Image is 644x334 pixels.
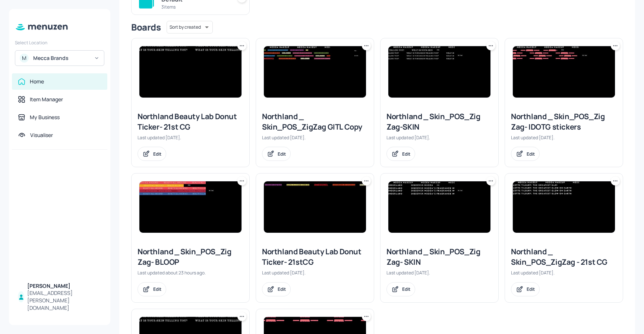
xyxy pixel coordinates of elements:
[511,270,617,276] div: Last updated [DATE].
[30,131,53,139] div: Visualiser
[511,134,617,141] div: Last updated [DATE].
[262,270,368,276] div: Last updated [DATE].
[167,20,213,35] div: Sort by created
[153,286,161,292] div: Edit
[402,151,410,157] div: Edit
[27,282,101,290] div: [PERSON_NAME]
[15,39,104,46] div: Select Location
[388,46,490,98] img: 2025-08-26-1756171398698j5umrqhlnen.jpeg
[30,96,63,103] div: Item Manager
[20,54,29,63] div: M
[513,46,615,98] img: 2025-08-26-1756170458775t1xolaw77s.jpeg
[138,134,243,141] div: Last updated [DATE].
[30,78,44,85] div: Home
[386,134,492,141] div: Last updated [DATE].
[278,151,286,157] div: Edit
[30,114,60,121] div: My Business
[527,151,535,157] div: Edit
[386,111,492,132] div: Northland _ Skin_POS_Zig Zag-SKIN
[131,21,161,33] div: Boards
[139,181,241,233] img: 2025-09-18-1758175020980pknwruttzfl.jpeg
[27,289,101,312] div: [EMAIL_ADDRESS][PERSON_NAME][DOMAIN_NAME]
[527,286,535,292] div: Edit
[402,286,410,292] div: Edit
[262,134,368,141] div: Last updated [DATE].
[161,4,228,10] div: 3 items
[264,46,366,98] img: 2025-08-26-1756166955171ig7ycrjp86e.jpeg
[138,270,243,276] div: Last updated about 23 hours ago.
[511,246,617,267] div: Northland _ Skin_POS_ZigZag - 21st CG
[388,181,490,233] img: 2025-03-27-17430509249380u66xuctzi9.jpeg
[278,286,286,292] div: Edit
[264,181,366,233] img: 2025-08-26-17561675423299p5q2b4qrph.jpeg
[262,246,368,267] div: Northland Beauty Lab Donut Ticker- 21stCG
[139,46,241,98] img: 2025-08-26-1756171674025yoy4rervpss.jpeg
[386,246,492,267] div: Northland _ Skin_POS_Zig Zag- SKIN
[386,270,492,276] div: Last updated [DATE].
[511,111,617,132] div: Northland _ Skin_POS_Zig Zag- IDOTG stickers
[138,246,243,267] div: Northland _ Skin_POS_Zig Zag- BLOOP
[138,111,243,132] div: Northland Beauty Lab Donut Ticker- 21st CG
[153,151,161,157] div: Edit
[513,181,615,233] img: 2025-09-01-1756698602292xhsihkgkkbb.jpeg
[33,54,89,62] div: Mecca Brands
[262,111,368,132] div: Northland _ Skin_POS_ZigZag GITL Copy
